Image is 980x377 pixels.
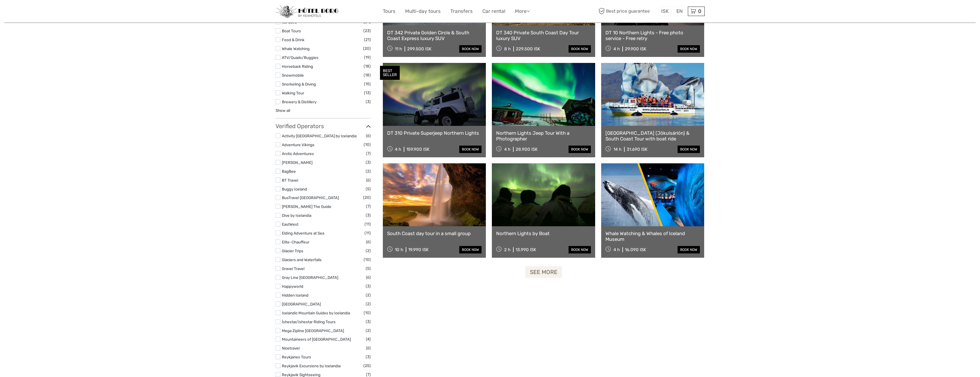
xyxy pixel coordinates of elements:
a: Snowmobile [282,73,304,78]
a: Brewery & Distillery [282,100,316,104]
a: Horseback Riding [282,64,313,69]
span: (6) [366,274,371,281]
span: (23) [363,27,371,34]
span: ISK [661,8,669,14]
a: BusTravel [GEOGRAPHIC_DATA] [282,195,339,200]
a: Snorkeling & Diving [282,82,316,86]
a: book now [459,45,482,53]
a: Nicetravel [282,346,300,350]
a: Car rental [482,7,505,15]
a: [GEOGRAPHIC_DATA] [282,302,321,306]
a: Elding Adventure at Sea [282,231,324,235]
a: Whale Watching & Whales of Iceland Museum [605,231,700,242]
a: Reykjavik Excursions by Icelandia [282,364,340,368]
a: Elite-Chauffeur [282,240,309,244]
a: Adventure Vikings [282,142,314,147]
span: 10 h [395,247,403,252]
div: 28.900 ISK [516,147,538,152]
a: Íshestar/Ishestar Riding Tours [282,320,336,324]
a: book now [459,246,482,253]
span: (10) [364,141,371,148]
span: (20) [363,45,371,52]
span: (5) [366,265,371,272]
span: (21) [364,36,371,43]
span: (6) [366,132,371,139]
span: (6) [366,345,371,351]
span: (18) [364,72,371,78]
button: Open LiveChat chat widget [66,9,73,16]
span: (11) [365,221,371,227]
span: (10) [364,256,371,263]
a: EastWest [282,222,298,227]
span: 8 h [504,46,511,51]
a: Boat Tours [282,29,301,33]
span: (3) [366,159,371,166]
a: DT 310 Private Superjeep Northern Lights [387,130,482,136]
span: Best price guarantee [597,7,657,16]
a: Happyworld [282,284,303,289]
a: Glaciers and Waterfalls [282,257,322,262]
span: (3) [366,98,371,105]
a: Walking Tour [282,91,304,95]
a: Reykjanes Tours [282,355,311,359]
a: BT Travel [282,178,298,182]
a: Glacier Trips [282,249,303,253]
a: DT 340 Private South Coast Day Tour luxury SUV [496,30,591,41]
a: Gray Line [GEOGRAPHIC_DATA] [282,275,338,280]
a: BagBee [282,169,296,174]
div: BEST SELLER [380,66,400,80]
a: book now [678,45,700,53]
a: Reykjavik Sightseeing [282,372,320,377]
span: (7) [366,203,371,210]
span: (15) [364,81,371,87]
div: 299.500 ISK [407,46,431,51]
span: (10) [364,309,371,316]
span: (3) [366,212,371,219]
span: (6) [366,239,371,245]
a: DT 10 Northern Lights - Free photo service - Free retry [605,30,700,41]
div: 16.090 ISK [625,247,646,252]
span: (7) [366,150,371,157]
h3: Verified Operators [276,123,371,130]
a: book now [678,246,700,253]
div: 31.690 ISK [627,147,648,152]
span: (13) [364,90,371,96]
span: (2) [366,327,371,334]
a: Mega Zipline [GEOGRAPHIC_DATA] [282,328,344,333]
a: book now [569,45,591,53]
a: Arctic Adventures [282,151,314,156]
a: Icelandic Mountain Guides by Icelandia [282,311,350,315]
a: Northern Lights Jeep Tour With a Photographer [496,130,591,142]
span: (2) [366,292,371,298]
a: Northern Lights by Boat [496,231,591,236]
a: book now [459,146,482,153]
a: See more [525,266,562,278]
a: Hidden Iceland [282,293,308,297]
div: 13.990 ISK [516,247,536,252]
span: (20) [363,194,371,201]
span: (2) [366,168,371,174]
a: DT 342 Private Golden Circle & South Coast Express luxury SUV [387,30,482,41]
a: More [515,7,530,15]
a: book now [569,246,591,253]
span: 4 h [395,147,401,152]
a: Whale Watching [282,46,310,51]
a: [GEOGRAPHIC_DATA] (Jökulsárlón) & South Coast Tour with boat ride [605,130,700,142]
a: book now [678,146,700,153]
p: We're away right now. Please check back later! [8,10,65,15]
a: ATV/Quads/Buggies [282,55,318,60]
a: Show all [276,108,290,113]
span: (25) [363,362,371,369]
a: Gravel Travel [282,266,304,271]
div: 19.990 ISK [408,247,429,252]
span: (5) [366,186,371,192]
span: (3) [366,283,371,289]
span: (3) [366,354,371,360]
span: 11 h [395,46,402,51]
span: 4 h [504,147,510,152]
a: [PERSON_NAME] The Guide [282,204,331,209]
a: Transfers [450,7,473,15]
div: 229.500 ISK [516,46,540,51]
span: (2) [366,301,371,307]
span: 4 h [613,247,620,252]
